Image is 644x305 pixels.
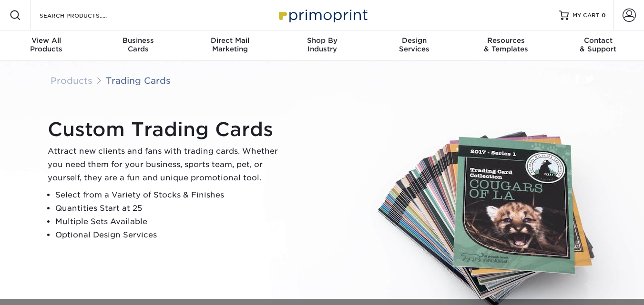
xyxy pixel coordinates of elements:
a: Direct MailMarketing [184,30,276,61]
a: Contact& Support [552,30,644,61]
span: Design [368,36,460,45]
a: Products [51,75,92,86]
span: Business [92,36,184,45]
span: Resources [460,36,552,45]
a: Shop ByIndustry [276,30,368,61]
div: & Support [552,36,644,53]
a: Trading Cards [106,75,171,86]
h1: Custom Trading Cards [48,118,286,141]
span: Shop By [276,36,368,45]
a: Resources& Templates [460,30,552,61]
div: & Templates [460,36,552,53]
li: Select from a Variety of Stocks & Finishes [55,188,286,202]
span: Direct Mail [184,36,276,45]
span: 0 [602,12,606,19]
span: Contact [552,36,644,45]
p: Attract new clients and fans with trading cards. Whether you need them for your business, sports ... [48,145,286,185]
a: DesignServices [368,30,460,61]
input: SEARCH PRODUCTS..... [39,10,132,21]
a: BusinessCards [92,30,184,61]
li: Optional Design Services [55,228,286,242]
img: Primoprint [275,5,370,25]
div: Cards [92,36,184,53]
div: Industry [276,36,368,53]
div: Marketing [184,36,276,53]
span: MY CART [572,11,600,20]
li: Quantities Start at 25 [55,202,286,215]
li: Multiple Sets Available [55,215,286,228]
div: Services [368,36,460,53]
